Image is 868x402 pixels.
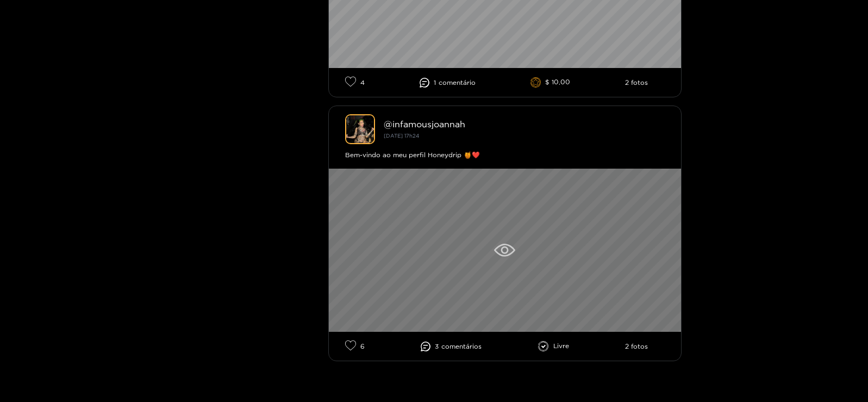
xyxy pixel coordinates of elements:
font: $ 10,00 [545,78,570,85]
font: 2 fotos [625,79,648,86]
font: [DATE] 17h24 [384,133,419,139]
font: 3 [435,343,439,350]
font: @infamousjoannah [384,119,465,129]
font: Livre [553,342,569,349]
font: comentário [439,79,476,86]
font: Bem-vindo ao meu perfil Honeydrip 🍯❤️ [345,151,480,158]
img: infame joannah [345,114,375,144]
font: 6 [360,343,365,350]
font: 4 [360,79,365,86]
font: 1 [434,79,436,86]
font: comentários [441,343,482,350]
font: 2 fotos [625,343,648,350]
